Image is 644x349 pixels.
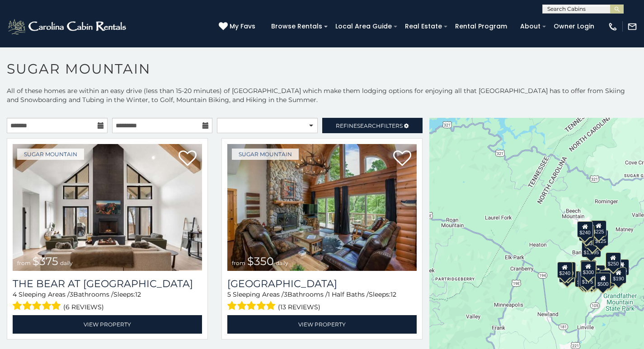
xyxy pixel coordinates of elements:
[580,261,596,277] div: $300
[13,144,202,271] a: The Bear At Sugar Mountain from $375 daily
[549,19,599,33] a: Owner Login
[599,270,615,286] div: $195
[247,255,274,268] span: $350
[227,278,417,290] a: [GEOGRAPHIC_DATA]
[13,278,202,290] h3: The Bear At Sugar Mountain
[284,290,287,298] span: 3
[13,144,202,271] img: The Bear At Sugar Mountain
[580,260,595,276] div: $190
[227,278,417,290] h3: Grouse Moor Lodge
[357,122,381,129] span: Search
[451,19,512,33] a: Rental Program
[595,273,610,289] div: $500
[13,315,202,334] a: View Property
[608,22,618,32] img: phone-regular-white.png
[179,149,197,168] a: Add to favorites
[60,260,73,266] span: daily
[613,259,629,275] div: $155
[267,19,327,33] a: Browse Rentals
[605,252,620,269] div: $250
[278,301,320,313] span: (13 reviews)
[227,144,417,271] a: Grouse Moor Lodge from $350 daily
[63,301,104,313] span: (6 reviews)
[227,290,417,313] div: Sleeping Areas / Bathrooms / Sleeps:
[627,22,637,32] img: mail-regular-white.png
[589,265,605,281] div: $200
[17,260,31,266] span: from
[219,22,258,32] a: My Favs
[17,149,84,160] a: Sugar Mountain
[591,220,606,237] div: $225
[578,271,593,288] div: $155
[232,149,299,160] a: Sugar Mountain
[557,262,572,278] div: $240
[227,144,417,271] img: Grouse Moor Lodge
[560,262,575,278] div: $210
[581,260,596,276] div: $265
[13,278,202,290] a: The Bear At [GEOGRAPHIC_DATA]
[322,118,423,133] a: RefineSearchFilters
[232,260,245,266] span: from
[592,230,608,246] div: $125
[7,18,129,36] img: White-1-2.png
[13,290,202,313] div: Sleeping Areas / Bathrooms / Sleeps:
[390,290,396,298] span: 12
[516,19,545,33] a: About
[230,22,255,31] span: My Favs
[393,149,411,168] a: Add to favorites
[581,241,601,257] div: $1,095
[578,225,594,241] div: $170
[276,260,288,266] span: daily
[579,270,595,287] div: $175
[560,263,576,279] div: $225
[336,122,403,129] span: Refine Filters
[400,19,447,33] a: Real Estate
[70,290,73,298] span: 3
[611,267,626,284] div: $190
[33,255,58,268] span: $375
[227,290,231,298] span: 5
[577,221,592,237] div: $240
[328,290,369,298] span: 1 Half Baths /
[331,19,396,33] a: Local Area Guide
[13,290,17,298] span: 4
[135,290,141,298] span: 12
[227,315,417,334] a: View Property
